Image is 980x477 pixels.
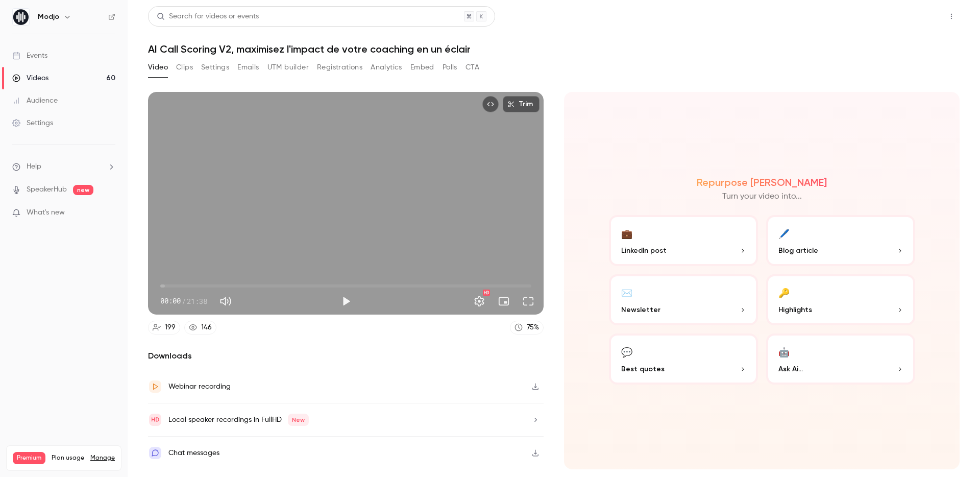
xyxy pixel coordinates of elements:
div: 💼 [621,225,632,241]
button: Full screen [518,291,538,312]
span: New [288,414,309,426]
button: Turn on miniplayer [494,291,514,312]
p: Turn your video into... [722,190,802,203]
div: Audience [12,96,58,106]
div: 146 [201,322,212,333]
h2: Downloads [148,350,544,362]
span: Newsletter [621,304,660,315]
span: Blog article [778,245,818,256]
span: Help [27,161,41,172]
button: Settings [469,291,489,312]
div: Chat messages [168,447,219,459]
span: 00:00 [160,296,181,306]
a: 75% [510,321,544,335]
button: Trim [503,96,540,112]
button: CTA [465,59,479,76]
a: Manage [90,454,115,462]
button: 💼LinkedIn post [609,215,758,266]
iframe: Noticeable Trigger [103,208,115,218]
h1: AI Call Scoring V2, maximisez l'impact de votre coaching en un éclair [148,43,960,55]
div: 00:00 [160,296,207,306]
div: 75 % [527,322,539,333]
div: Events [12,51,47,61]
button: Polls [443,59,457,76]
h6: Modjo [38,12,59,22]
span: Plan usage [52,454,84,462]
a: SpeakerHub [27,184,67,195]
button: Share [895,6,935,27]
h2: Repurpose [PERSON_NAME] [697,176,827,188]
button: 🤖Ask Ai... [766,333,915,385]
span: What's new [27,207,65,218]
button: 🔑Highlights [766,274,915,325]
div: ✉️ [621,284,632,300]
span: Ask Ai... [778,364,803,374]
button: Top Bar Actions [943,8,960,25]
button: Analytics [371,59,402,76]
button: UTM builder [267,59,309,76]
div: Local speaker recordings in FullHD [168,414,309,426]
span: Highlights [778,304,812,315]
span: / [182,296,186,306]
button: Mute [215,291,236,312]
span: 21:38 [187,296,207,306]
div: 199 [165,322,176,333]
span: Premium [13,452,45,464]
div: Settings [12,118,53,128]
a: 146 [184,321,216,335]
div: 🔑 [778,284,790,300]
button: Clips [176,59,193,76]
a: 199 [148,321,180,335]
div: 🤖 [778,344,790,360]
button: 💬Best quotes [609,333,758,385]
img: Modjo [13,9,29,25]
button: Embed video [482,96,499,112]
span: Best quotes [621,364,665,374]
button: Embed [410,59,434,76]
div: Search for videos or events [157,11,259,22]
li: help-dropdown-opener [12,161,115,172]
span: LinkedIn post [621,245,667,256]
button: ✉️Newsletter [609,274,758,325]
button: Settings [201,59,229,76]
div: Videos [12,73,48,83]
button: Registrations [317,59,362,76]
span: new [73,185,93,195]
button: Emails [237,59,259,76]
button: 🖊️Blog article [766,215,915,266]
button: Video [148,59,168,76]
div: Webinar recording [168,380,231,393]
div: 💬 [621,344,632,360]
button: Play [336,291,356,312]
div: HD [483,290,490,296]
div: 🖊️ [778,225,790,241]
